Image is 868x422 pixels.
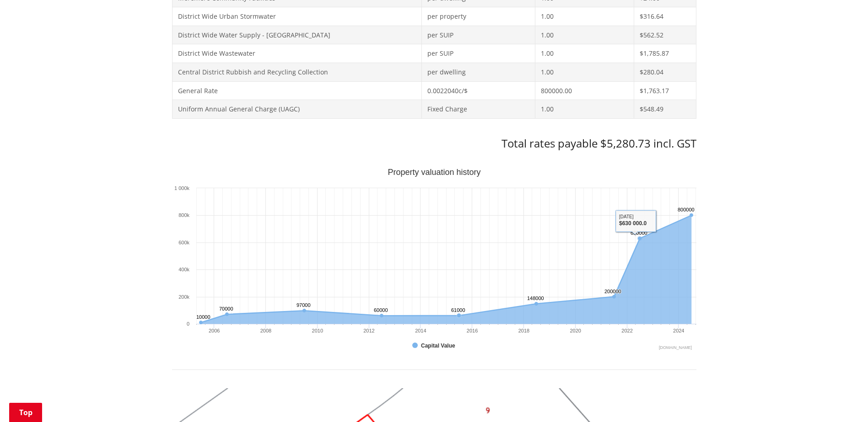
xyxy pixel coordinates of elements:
text: 2014 [415,328,426,333]
text: 2008 [260,328,271,333]
text: 148000 [527,295,544,301]
text: 61000 [451,307,465,313]
td: 0.0022040c/$ [421,81,535,100]
text: 630000 [631,230,647,236]
text: 2022 [621,328,632,333]
td: $1,785.87 [634,44,696,63]
td: Central District Rubbish and Recycling Collection [172,63,421,81]
path: Saturday, Jun 30, 12:00, 60,000. Capital Value. [380,314,383,317]
text: 600k [178,240,189,245]
text: 800000 [678,207,695,212]
td: per SUIP [421,44,535,63]
td: 1.00 [535,7,634,26]
path: Thursday, Jun 30, 12:00, 10,000. Capital Value. [199,321,203,324]
text: Property valuation history [388,168,480,177]
td: per property [421,7,535,26]
text: 2020 [570,328,581,333]
td: 1.00 [535,44,634,63]
td: General Rate [172,81,421,100]
text: 1 000k [174,185,189,191]
path: Saturday, Jun 30, 12:00, 148,000. Capital Value. [534,302,538,306]
text: 2012 [363,328,374,333]
text: 200k [178,294,189,300]
td: District Wide Urban Stormwater [172,7,421,26]
td: per dwelling [421,63,535,81]
svg: Interactive chart [172,169,696,351]
text: 97000 [297,302,311,308]
iframe: Messenger Launcher [826,384,859,417]
button: Show Capital Value [412,342,457,350]
path: Tuesday, Jun 30, 12:00, 97,000. Capital Value. [302,309,306,312]
text: 70000 [219,306,233,311]
td: Fixed Charge [421,100,535,119]
td: $316.64 [634,7,696,26]
td: 1.00 [535,26,634,44]
td: 1.00 [535,63,634,81]
text: 800k [178,212,189,218]
a: Top [9,403,42,422]
text: 2010 [312,328,323,333]
path: Sunday, Jun 30, 12:00, 800,000. Capital Value. [689,213,693,217]
path: Thursday, Jun 30, 12:00, 630,000. Capital Value. [637,236,641,240]
td: District Wide Water Supply - [GEOGRAPHIC_DATA] [172,26,421,44]
td: $280.04 [634,63,696,81]
td: $548.49 [634,100,696,119]
path: Tuesday, Jun 30, 12:00, 61,000. Capital Value. [457,313,461,318]
text: 2006 [208,328,219,333]
text: 2018 [518,328,529,333]
text: Chart credits: Highcharts.com [658,345,691,350]
text: 400k [178,267,189,272]
td: Uniform Annual General Charge (UAGC) [172,100,421,119]
td: $562.52 [634,26,696,44]
text: 2024 [673,328,684,333]
div: Property valuation history. Highcharts interactive chart. [172,169,696,351]
td: District Wide Wastewater [172,44,421,63]
path: Friday, Jun 30, 12:00, 70,000. Capital Value. [225,312,229,316]
td: $1,763.17 [634,81,696,100]
path: Wednesday, Jun 30, 12:00, 200,000. Capital Value. [612,295,615,298]
text: 0 [186,321,189,327]
td: 800000.00 [535,81,634,100]
text: 200000 [604,289,621,294]
text: 2016 [466,328,477,333]
text: 60000 [374,307,388,313]
td: per SUIP [421,26,535,44]
h3: Total rates payable $5,280.73 incl. GST [172,137,696,150]
td: 1.00 [535,100,634,119]
text: 10000 [196,314,210,320]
